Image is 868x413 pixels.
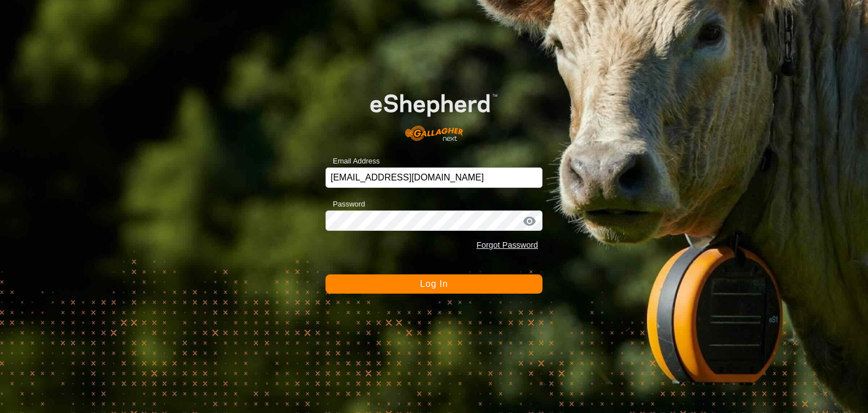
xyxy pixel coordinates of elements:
[476,240,538,249] a: Forgot Password
[347,76,520,150] img: E-shepherd Logo
[325,167,542,188] input: Email Address
[420,279,448,289] span: Log In
[325,274,542,294] button: Log In
[325,199,365,210] label: Password
[325,156,380,167] label: Email Address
